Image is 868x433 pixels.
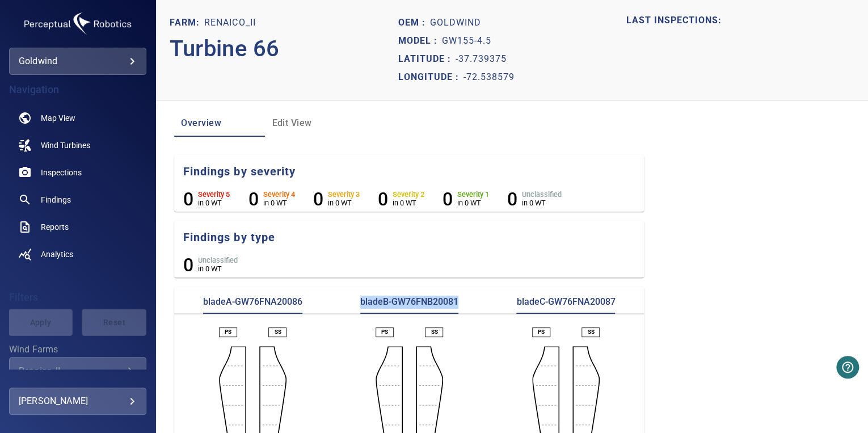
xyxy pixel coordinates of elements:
[507,188,517,210] h6: 0
[9,241,146,268] a: analytics noActive
[248,188,294,210] li: Severity 4
[263,199,294,207] p: in 0 WT
[183,164,644,179] h5: Findings by severity
[442,188,488,210] li: Severity 1
[41,221,69,233] span: Reports
[183,254,193,276] h6: 0
[457,191,488,199] h6: Severity 1
[272,115,349,131] span: Edit View
[626,14,854,27] p: LAST INSPECTIONS:
[274,328,281,336] p: SS
[313,188,359,210] li: Severity 3
[456,52,507,66] p: -37.739375
[392,199,424,207] p: in 0 WT
[442,34,491,48] p: GW155-4.5
[457,199,488,207] p: in 0 WT
[430,16,481,30] p: Goldwind
[263,191,294,199] h6: Severity 4
[516,296,615,314] p: bladeC-GW76FNA20087
[521,199,561,207] p: in 0 WT
[521,191,561,199] h6: Unclassified
[327,191,359,199] h6: Severity 3
[9,132,146,159] a: windturbines noActive
[398,16,430,30] p: Oem :
[41,112,75,124] span: Map View
[248,188,258,210] h6: 0
[203,296,302,314] p: bladeA-GW76FNA20086
[181,115,258,131] span: Overview
[198,257,238,264] h6: Unclassified
[392,191,424,199] h6: Severity 2
[9,186,146,213] a: findings noActive
[9,345,146,354] label: Wind Farms
[19,392,137,410] div: [PERSON_NAME]
[204,16,255,30] p: Renaico_II
[19,52,137,70] div: goldwind
[398,52,456,66] p: Latitude :
[9,292,146,303] h4: Filters
[507,188,561,210] li: Severity Unclassified
[360,296,458,314] p: bladeB-GW76FNB20081
[225,328,231,336] p: PS
[170,32,398,66] p: Turbine 66
[431,328,437,336] p: SS
[377,188,387,210] h6: 0
[198,199,230,207] p: in 0 WT
[442,188,452,210] h6: 0
[398,34,442,48] p: Model :
[183,188,230,210] li: Severity 5
[198,191,230,199] h6: Severity 5
[377,188,424,210] li: Severity 2
[9,357,146,384] div: Wind Farms
[41,194,71,205] span: Findings
[538,328,545,336] p: PS
[327,199,359,207] p: in 0 WT
[9,213,146,241] a: reports noActive
[41,167,82,178] span: Inspections
[198,264,238,273] p: in 0 WT
[21,9,134,39] img: goldwind-logo
[464,70,515,84] p: -72.538579
[9,104,146,132] a: map noActive
[19,365,123,376] div: Renaico_II
[587,328,594,336] p: SS
[398,70,464,84] p: Longitude :
[170,16,204,30] p: Farm:
[183,188,193,210] h6: 0
[313,188,323,210] h6: 0
[381,328,388,336] p: PS
[41,140,90,151] span: Wind Turbines
[9,48,146,75] div: goldwind
[9,84,146,95] h4: Navigation
[183,230,644,245] h5: Findings by type
[41,249,73,260] span: Analytics
[9,159,146,186] a: inspections noActive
